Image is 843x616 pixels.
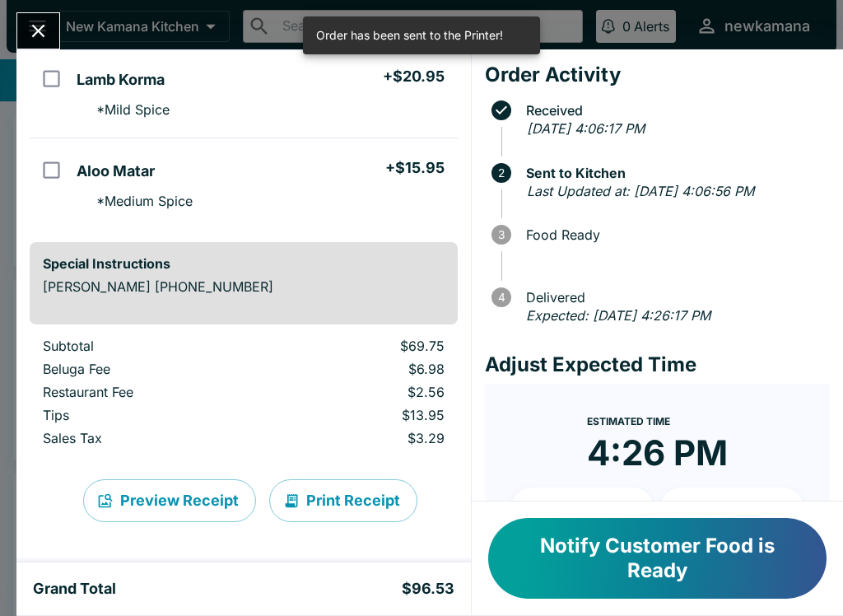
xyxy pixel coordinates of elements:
em: [DATE] 4:06:17 PM [527,120,645,137]
text: 2 [498,166,505,180]
p: [PERSON_NAME] [PHONE_NUMBER] [43,278,445,295]
button: + 20 [660,488,803,529]
span: Food Ready [518,227,830,242]
button: Close [17,13,59,49]
p: $2.56 [284,384,445,400]
text: 4 [497,291,505,304]
button: + 10 [511,488,654,529]
p: * Medium Spice [83,193,193,209]
p: Beluga Fee [43,361,258,377]
h5: Lamb Korma [77,70,165,90]
button: Preview Receipt [83,479,256,522]
p: $13.95 [284,407,445,423]
span: Delivered [518,290,830,305]
table: orders table [30,338,458,453]
h4: Order Activity [485,63,830,87]
button: Print Receipt [269,479,417,522]
span: Received [518,103,830,118]
h5: + $20.95 [383,67,445,86]
p: Restaurant Fee [43,384,258,400]
p: $6.98 [284,361,445,377]
span: Sent to Kitchen [518,166,830,180]
p: Subtotal [43,338,258,354]
p: * Mild Spice [83,101,170,118]
div: Order has been sent to the Printer! [316,21,503,49]
p: Sales Tax [43,430,258,446]
p: $3.29 [284,430,445,446]
time: 4:26 PM [587,432,728,474]
button: Notify Customer Food is Ready [488,518,827,599]
p: Tips [43,407,258,423]
h5: $96.53 [402,579,454,599]
text: 3 [498,228,505,241]
h4: Adjust Expected Time [485,352,830,377]
h5: Grand Total [33,579,116,599]
span: Estimated Time [587,415,670,427]
em: Expected: [DATE] 4:26:17 PM [526,307,710,324]
h5: + $15.95 [385,158,445,178]
h6: Special Instructions [43,255,445,272]
p: $69.75 [284,338,445,354]
h5: Aloo Matar [77,161,155,181]
em: Last Updated at: [DATE] 4:06:56 PM [527,183,754,199]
